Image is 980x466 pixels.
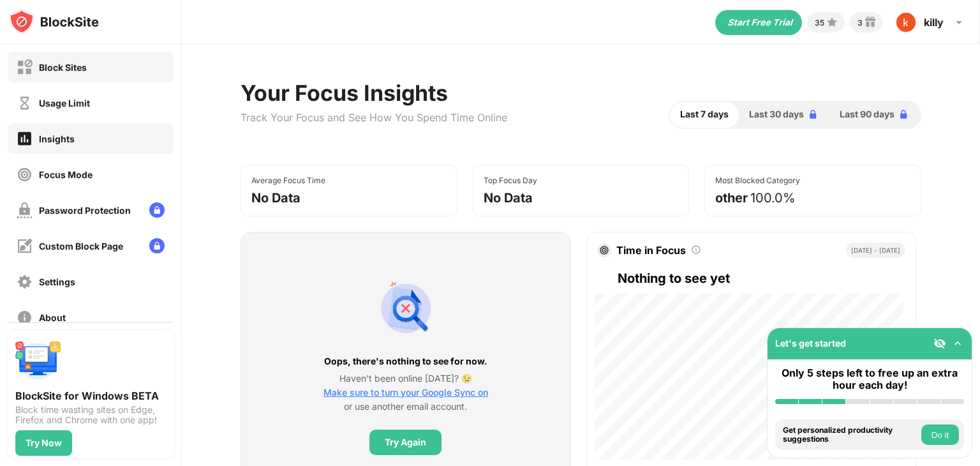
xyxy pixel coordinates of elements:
[241,111,507,124] div: Track Your Focus and See How You Spend Time Online
[715,176,800,185] div: Most Blocked Category
[251,176,325,185] div: Average Focus Time
[39,98,90,109] div: Usage Limit
[750,190,796,206] div: 100.0%
[39,205,131,216] div: Password Protection
[933,337,946,350] img: eye-not-visible.svg
[17,167,33,183] img: focus-off.svg
[39,312,66,323] div: About
[924,16,944,29] div: killy
[15,389,166,402] div: BlockSite for Windows BETA
[863,15,878,30] img: reward-small.svg
[616,244,686,257] div: Time in Focus
[921,425,959,445] button: Do it
[323,372,488,414] div: Haven't been online [DATE]? 😉 or use another email account.
[600,246,609,255] img: target.svg
[846,243,905,258] div: [DATE] - [DATE]
[17,59,33,75] img: block-off.svg
[149,238,165,253] img: lock-menu.svg
[323,354,488,368] div: Oops, there's nothing to see for now.
[484,190,533,206] div: No Data
[385,437,426,447] div: Try Again
[241,80,507,106] div: Your Focus Insights
[17,202,33,218] img: password-protection-off.svg
[17,310,33,326] img: about-off.svg
[896,12,916,33] img: ACg8ocLrkhUO0943gdtDo82hkRPvkZbGmRtjCjsdAuQaX5yjI5I1nw=s96-c
[375,278,436,339] img: search-no-results.svg
[149,202,165,218] img: lock-menu.svg
[840,107,895,121] span: Last 90 days
[775,367,964,391] div: Only 5 steps left to free up an extra hour each day!
[17,130,33,147] img: insights-on.svg
[15,338,61,384] img: push-desktop.svg
[715,190,748,206] div: other
[39,133,75,144] div: Insights
[815,18,824,27] div: 35
[857,18,863,27] div: 3
[691,244,701,255] img: tooltip.svg
[39,241,123,252] div: Custom Block Page
[9,9,99,34] img: logo-blocksite.svg
[39,62,87,73] div: Block Sites
[17,95,33,111] img: time-usage-off.svg
[897,108,910,121] img: lock-blue.svg
[783,426,918,444] div: Get personalized productivity suggestions
[824,15,840,30] img: points-small.svg
[26,438,62,448] div: Try Now
[951,337,964,350] img: omni-setup-toggle.svg
[618,268,905,289] div: Nothing to see yet
[39,169,93,180] div: Focus Mode
[806,108,819,121] img: lock-blue.svg
[39,276,75,287] div: Settings
[484,176,537,185] div: Top Focus Day
[251,190,301,206] div: No Data
[680,107,729,121] span: Last 7 days
[17,238,33,254] img: customize-block-page-off.svg
[775,338,846,349] div: Let's get started
[15,405,166,425] div: Block time wasting sites on Edge, Firefox and Chrome with one app!
[715,10,802,35] div: animation
[17,274,33,290] img: settings-off.svg
[749,107,804,121] span: Last 30 days
[323,387,488,398] span: Make sure to turn your Google Sync on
